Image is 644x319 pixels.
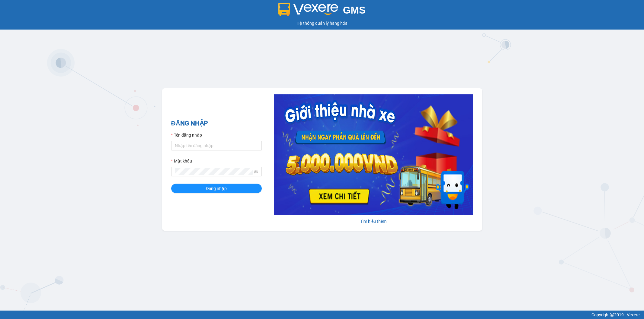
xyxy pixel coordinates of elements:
[171,158,192,164] label: Mật khẩu
[610,313,614,317] span: copyright
[343,5,366,16] span: GMS
[2,20,642,27] div: Hệ thống quản lý hàng hóa
[171,141,262,150] input: Tên đăng nhập
[274,218,473,225] div: Tìm hiểu thêm
[278,9,366,14] a: GMS
[5,311,639,318] div: Copyright 2019 - Vexere
[171,184,262,193] button: Đăng nhập
[171,118,262,128] h2: ĐĂNG NHẬP
[171,132,202,138] label: Tên đăng nhập
[274,94,473,215] img: banner-0
[254,169,258,174] span: eye-invisible
[206,185,227,192] span: Đăng nhập
[278,3,338,16] img: logo 2
[175,168,253,175] input: Mật khẩu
